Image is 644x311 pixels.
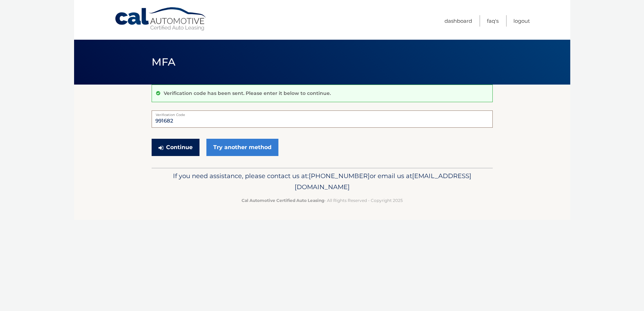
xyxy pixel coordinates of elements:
[206,139,278,156] a: Try another method
[295,172,471,191] span: [EMAIL_ADDRESS][DOMAIN_NAME]
[156,197,488,204] p: - All Rights Reserved - Copyright 2025
[152,139,200,156] button: Continue
[242,198,324,203] strong: Cal Automotive Certified Auto Leasing
[487,15,499,27] a: FAQ's
[164,90,331,96] p: Verification code has been sent. Please enter it below to continue.
[309,172,370,180] span: [PHONE_NUMBER]
[114,7,207,31] a: Cal Automotive
[152,110,493,116] label: Verification Code
[152,110,493,128] input: Verification Code
[156,171,488,193] p: If you need assistance, please contact us at: or email us at
[152,56,176,68] span: MFA
[513,15,530,27] a: Logout
[444,15,472,27] a: Dashboard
